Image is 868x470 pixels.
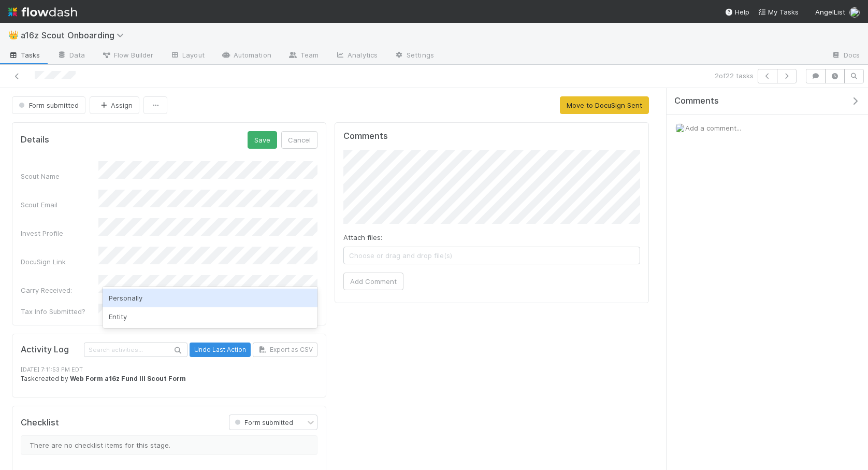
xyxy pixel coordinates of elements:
[102,50,153,60] span: Flow Builder
[162,48,213,64] a: Layout
[21,200,98,210] div: Scout Email
[103,307,317,326] div: Entity
[21,435,317,455] div: There are no checklist items for this stage.
[103,289,317,307] div: Personally
[17,101,79,109] span: Form submitted
[213,48,280,64] a: Automation
[49,48,93,64] a: Data
[21,30,129,40] span: a16z Scout Onboarding
[84,343,187,357] input: Search activities...
[21,374,317,383] div: Task created by
[248,131,277,149] button: Save
[674,96,719,106] span: Comments
[343,131,640,141] h5: Comments
[93,48,162,64] a: Flow Builder
[21,345,82,355] h5: Activity Log
[21,257,98,267] div: DocuSign Link
[281,131,317,149] button: Cancel
[758,8,799,16] span: My Tasks
[12,96,85,114] button: Form submitted
[190,343,251,357] button: Undo Last Action
[21,171,98,181] div: Scout Name
[849,7,860,18] img: avatar_6daca87a-2c2e-4848-8ddb-62067031c24f.png
[21,365,317,374] div: [DATE] 7:11:53 PM EDT
[21,418,59,428] h5: Checklist
[758,7,799,17] a: My Tasks
[233,419,293,426] span: Form submitted
[280,48,327,64] a: Team
[21,306,98,317] div: Tax Info Submitted?
[327,48,386,64] a: Analytics
[343,232,382,243] label: Attach files:
[70,375,186,382] strong: Web Form a16z Fund III Scout Form
[386,48,442,64] a: Settings
[815,8,845,16] span: AngelList
[21,285,98,295] div: Carry Received:
[344,247,640,264] span: Choose or drag and drop file(s)
[343,273,403,290] button: Add Comment
[8,31,19,39] span: 👑
[21,228,98,238] div: Invest Profile
[560,96,649,114] button: Move to DocuSign Sent
[715,70,754,81] span: 2 of 22 tasks
[725,7,749,17] div: Help
[823,48,868,64] a: Docs
[8,50,40,60] span: Tasks
[21,135,49,145] h5: Details
[675,123,685,133] img: avatar_6daca87a-2c2e-4848-8ddb-62067031c24f.png
[8,3,77,21] img: logo-inverted-e16ddd16eac7371096b0.svg
[253,343,317,357] button: Export as CSV
[90,96,139,114] button: Assign
[685,124,741,132] span: Add a comment...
